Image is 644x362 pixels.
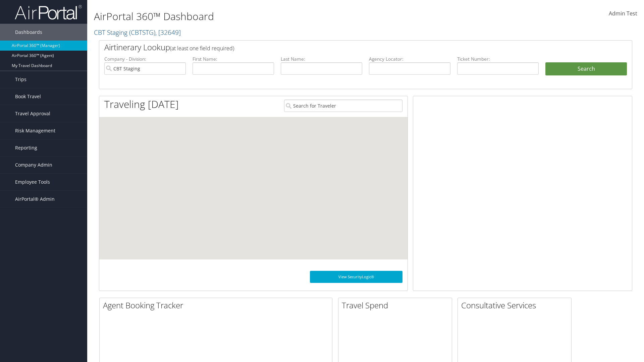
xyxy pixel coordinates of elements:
[284,100,402,112] input: Search for Traveler
[15,88,41,105] span: Book Travel
[129,28,155,37] span: ( CBTSTG )
[545,62,627,76] button: Search
[94,28,181,37] a: CBT Staging
[609,10,637,17] span: Admin Test
[457,56,539,62] label: Ticket Number:
[310,271,402,283] a: View SecurityLogic®
[15,122,55,139] span: Risk Management
[15,71,26,88] span: Trips
[155,28,181,37] span: , [ 32649 ]
[170,45,234,52] span: (at least one field required)
[103,300,332,311] h2: Agent Booking Tracker
[104,56,186,62] label: Company - Division:
[104,42,583,53] h2: Airtinerary Lookup
[15,174,50,190] span: Employee Tools
[342,300,452,311] h2: Travel Spend
[609,3,637,24] a: Admin Test
[15,105,50,122] span: Travel Approval
[94,9,456,23] h1: AirPortal 360™ Dashboard
[15,191,55,207] span: AirPortal® Admin
[15,157,52,173] span: Company Admin
[15,24,42,41] span: Dashboards
[15,139,37,156] span: Reporting
[15,4,82,20] img: airportal-logo.png
[281,56,362,62] label: Last Name:
[369,56,450,62] label: Agency Locator:
[104,97,179,111] h1: Traveling [DATE]
[461,300,571,311] h2: Consultative Services
[193,56,274,62] label: First Name:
